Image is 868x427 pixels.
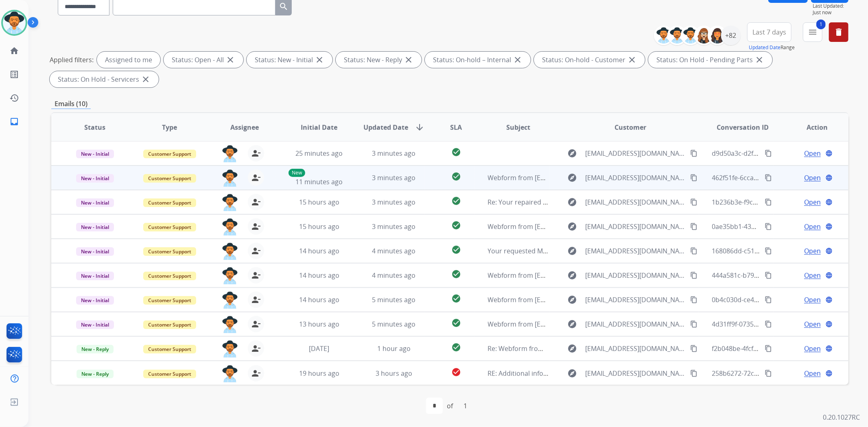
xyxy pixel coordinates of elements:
span: [EMAIL_ADDRESS][DOMAIN_NAME] [585,246,685,256]
span: Customer Support [143,320,196,329]
mat-icon: history [9,93,19,103]
span: Customer Support [143,247,196,256]
mat-icon: content_copy [765,296,772,303]
span: Customer Support [143,198,196,207]
mat-icon: delete [834,27,844,37]
span: 1b236b3e-f9c5-4c3b-aa2f-2ca09fde1d90 [712,198,833,207]
span: 258b6272-72c8-4a04-b7e8-d6a9c93b9309 [712,369,838,378]
img: agent-avatar [222,267,238,284]
span: Open [804,295,821,305]
mat-icon: content_copy [765,370,772,377]
span: Customer Support [143,174,196,183]
mat-icon: content_copy [765,247,772,255]
span: [EMAIL_ADDRESS][DOMAIN_NAME] [585,344,685,353]
span: 15 hours ago [299,198,339,207]
span: 15 hours ago [299,222,339,231]
span: New - Initial [76,272,114,280]
span: Your requested Mattress Firm receipt [488,246,603,255]
p: Applied filters: [50,55,94,65]
mat-icon: close [513,55,523,65]
span: Conversation ID [717,122,769,132]
span: New - Initial [76,247,114,256]
span: 0ae35bb1-43de-4022-a0bd-074b9795e71f [712,222,838,231]
div: +82 [721,26,741,45]
span: [EMAIL_ADDRESS][DOMAIN_NAME] [585,295,685,305]
mat-icon: language [825,370,833,377]
mat-icon: language [825,320,833,328]
mat-icon: inbox [9,117,19,126]
mat-icon: content_copy [690,345,697,352]
mat-icon: check_circle [451,245,461,255]
div: Status: On Hold - Pending Parts [648,52,772,68]
mat-icon: language [825,296,833,303]
span: Open [804,368,821,378]
mat-icon: check_circle [451,220,461,230]
img: agent-avatar [222,218,238,235]
span: 14 hours ago [299,295,339,304]
mat-icon: check_circle [451,269,461,279]
span: [DATE] [309,344,329,353]
mat-icon: content_copy [765,320,772,328]
p: New [289,169,305,177]
span: New - Reply [77,345,114,353]
span: Open [804,246,821,256]
span: Customer Support [143,345,196,353]
span: Open [804,197,821,207]
mat-icon: content_copy [765,174,772,181]
span: Initial Date [301,122,337,132]
span: 19 hours ago [299,369,339,378]
span: New - Initial [76,320,114,329]
mat-icon: close [225,55,235,65]
span: 4 minutes ago [372,271,415,280]
span: Customer Support [143,150,196,158]
span: Customer [614,122,646,132]
img: agent-avatar [222,170,238,187]
button: 1 [803,22,822,42]
mat-icon: content_copy [690,150,697,157]
mat-icon: person_remove [251,222,261,231]
span: Subject [506,122,530,132]
span: 5 minutes ago [372,320,415,329]
span: New - Initial [76,198,114,207]
span: 3 minutes ago [372,173,415,182]
p: Emails (10) [51,99,91,109]
mat-icon: menu [808,27,818,37]
span: Open [804,344,821,353]
span: Range [749,44,795,51]
mat-icon: content_copy [690,272,697,279]
span: Open [804,270,821,280]
span: 13 hours ago [299,320,339,329]
span: Type [162,122,177,132]
div: Status: New - Reply [336,52,422,68]
mat-icon: close [754,55,764,65]
mat-icon: content_copy [690,174,697,181]
img: agent-avatar [222,365,238,382]
span: New - Reply [77,370,114,378]
span: Webform from [EMAIL_ADDRESS][DOMAIN_NAME] on [DATE] [488,295,672,304]
span: Open [804,148,821,158]
span: 1 hour ago [377,344,411,353]
span: New - Initial [76,174,114,183]
p: 0.20.1027RC [823,412,860,422]
mat-icon: language [825,223,833,230]
mat-icon: person_remove [251,270,261,280]
span: [EMAIL_ADDRESS][DOMAIN_NAME] [585,222,685,231]
span: [EMAIL_ADDRESS][DOMAIN_NAME] [585,197,685,207]
mat-icon: person_remove [251,295,261,305]
span: 11 minutes ago [295,177,343,186]
img: agent-avatar [222,316,238,333]
mat-icon: language [825,174,833,181]
mat-icon: content_copy [690,198,697,206]
button: Updated Date [749,44,781,51]
span: New - Initial [76,223,114,231]
mat-icon: language [825,345,833,352]
mat-icon: person_remove [251,246,261,256]
span: Updated Date [363,122,408,132]
span: d9d50a3c-d2f1-4dff-8de3-0a935345f497 [712,149,833,158]
mat-icon: explore [567,295,577,305]
span: 5 minutes ago [372,295,415,304]
div: Status: On-hold - Customer [534,52,645,68]
div: Status: Open - All [164,52,243,68]
span: 4d31ff9f-0735-4db2-9028-a5eaa1cefa29 [712,320,832,329]
mat-icon: language [825,247,833,255]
